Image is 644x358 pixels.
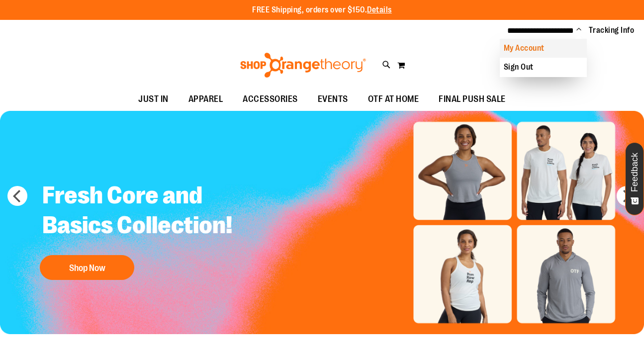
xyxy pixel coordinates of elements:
button: Account menu [576,25,581,35]
span: ACCESSORIES [243,88,298,110]
a: My Account [500,39,587,58]
a: JUST IN [128,88,179,111]
a: OTF AT HOME [358,88,429,111]
a: Details [367,5,392,14]
h2: Fresh Core and Basics Collection! [35,173,260,250]
a: EVENTS [308,88,358,111]
span: APPAREL [188,88,223,110]
a: APPAREL [179,88,233,111]
a: Fresh Core and Basics Collection! Shop Now [35,173,260,285]
p: FREE Shipping, orders over $150. [252,4,392,16]
span: EVENTS [318,88,348,110]
a: Sign Out [500,58,587,77]
button: next [617,186,637,206]
span: FINAL PUSH SALE [439,88,506,110]
a: FINAL PUSH SALE [429,88,516,111]
button: Feedback - Show survey [625,142,644,215]
img: Shop Orangetheory [239,53,368,78]
button: prev [7,186,27,206]
span: JUST IN [138,88,169,110]
a: Tracking Info [589,25,635,36]
a: ACCESSORIES [233,88,308,111]
span: OTF AT HOME [368,88,419,110]
span: Feedback [630,153,640,192]
button: Shop Now [40,255,134,280]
